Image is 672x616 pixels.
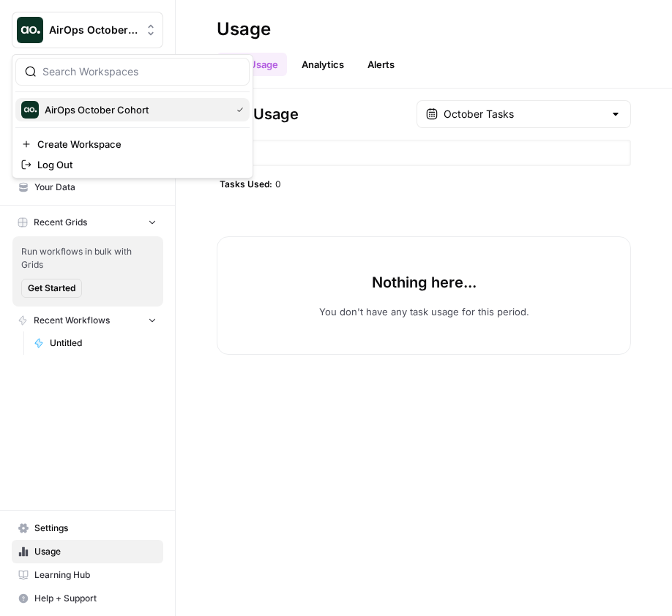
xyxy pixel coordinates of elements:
[12,211,163,233] button: Recent Grids
[217,104,299,124] span: Task Usage
[34,592,157,605] span: Help + Support
[15,134,250,154] a: Create Workspace
[275,178,281,189] span: 0
[49,23,138,37] span: AirOps October Cohort
[12,309,163,331] button: Recent Workflows
[34,314,110,327] span: Recent Workflows
[27,331,163,355] a: Untitled
[15,154,250,175] a: Log Out
[37,137,238,151] span: Create Workspace
[34,568,157,582] span: Learning Hub
[12,517,163,540] a: Settings
[12,54,253,179] div: Workspace: AirOps October Cohort
[45,102,225,117] span: AirOps October Cohort
[372,272,477,293] p: Nothing here...
[12,176,163,199] a: Your Data
[217,18,271,41] div: Usage
[21,245,154,271] span: Run workflows in bulk with Grids
[444,107,604,121] input: October Tasks
[359,53,403,76] a: Alerts
[12,12,163,48] button: Workspace: AirOps October Cohort
[17,17,43,43] img: AirOps October Cohort Logo
[12,563,163,587] a: Learning Hub
[319,304,529,319] p: You don't have any task usage for this period.
[21,279,82,298] button: Get Started
[34,522,157,535] span: Settings
[12,540,163,563] a: Usage
[34,181,157,194] span: Your Data
[220,178,272,189] span: Tasks Used:
[12,587,163,610] button: Help + Support
[50,337,157,350] span: Untitled
[28,282,75,295] span: Get Started
[34,545,157,558] span: Usage
[37,157,238,172] span: Log Out
[217,53,287,76] a: Task Usage
[42,64,240,79] input: Search Workspaces
[293,53,353,76] a: Analytics
[21,101,39,119] img: AirOps October Cohort Logo
[34,216,87,229] span: Recent Grids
